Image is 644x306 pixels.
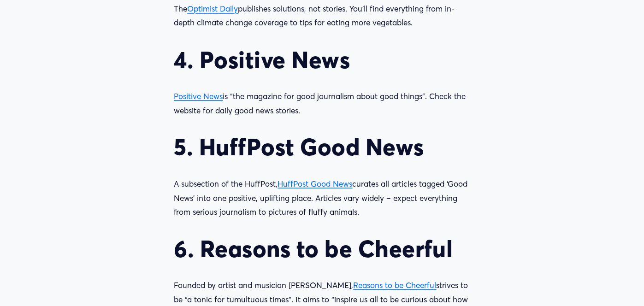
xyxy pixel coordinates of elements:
h2: 6. Reasons to be Cheerful [174,235,470,262]
a: Positive News [174,91,223,100]
a: Reasons to be Cheerful [353,280,436,289]
a: Optimist Daily [187,4,238,13]
p: is “the magazine for good journalism about good things”. Check the website for daily good news st... [174,89,470,117]
p: A subsection of the HuffPost, curates all articles tagged ‘Good News’ into one positive, upliftin... [174,177,470,219]
h2: 5. HuffPost Good News [174,133,470,160]
h2: 4. Positive News [174,46,470,73]
a: HuffPost Good News [278,178,352,188]
p: The publishes solutions, not stories. You’ll find everything from in-depth climate change coverag... [174,2,470,30]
